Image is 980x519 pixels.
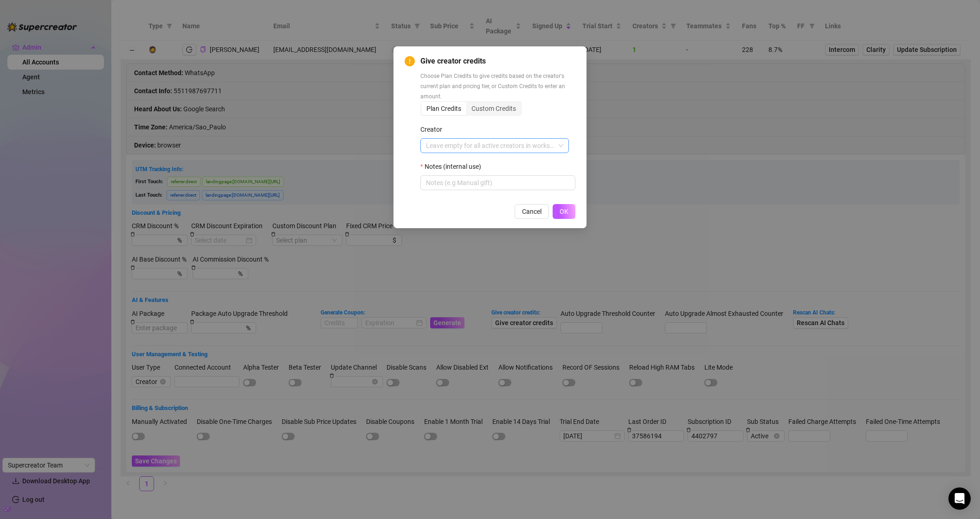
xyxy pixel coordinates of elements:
button: Cancel [515,204,549,219]
span: OK [560,208,568,215]
button: OK [553,204,575,219]
div: Open Intercom Messenger [948,487,971,510]
span: Choose Plan Credits to give credits based on the creator's current plan and pricing tier, or Cust... [420,73,565,100]
div: segmented control [420,101,522,116]
span: Give creator credits [420,56,575,67]
span: exclamation-circle [405,56,415,66]
input: Notes (internal use) [420,175,575,190]
div: Plan Credits [421,102,466,115]
span: Cancel [522,208,542,215]
label: Creator [420,124,448,135]
label: Notes (internal use) [420,161,487,172]
div: Custom Credits [466,102,521,115]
